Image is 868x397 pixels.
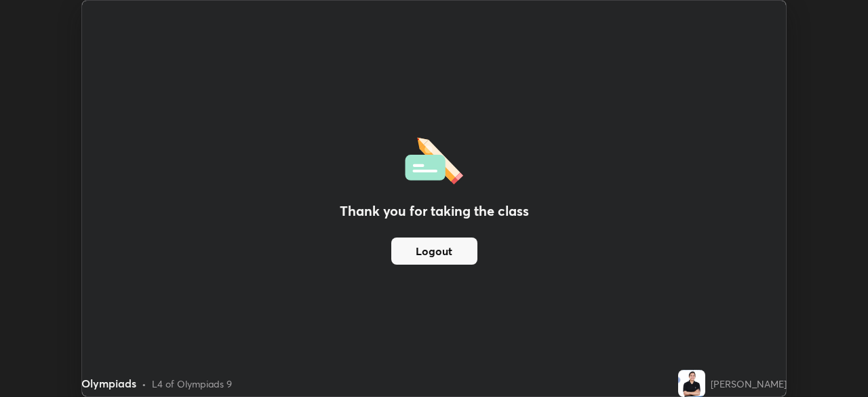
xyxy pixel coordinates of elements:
[340,201,529,221] h2: Thank you for taking the class
[142,377,146,391] div: •
[711,377,787,391] div: [PERSON_NAME]
[678,370,705,397] img: b3012f528b3a4316882130d91a4fc1b6.jpg
[152,377,232,391] div: L4 of Olympiads 9
[405,133,463,185] img: offlineFeedback.1438e8b3.svg
[391,238,477,265] button: Logout
[81,375,136,392] div: Olympiads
